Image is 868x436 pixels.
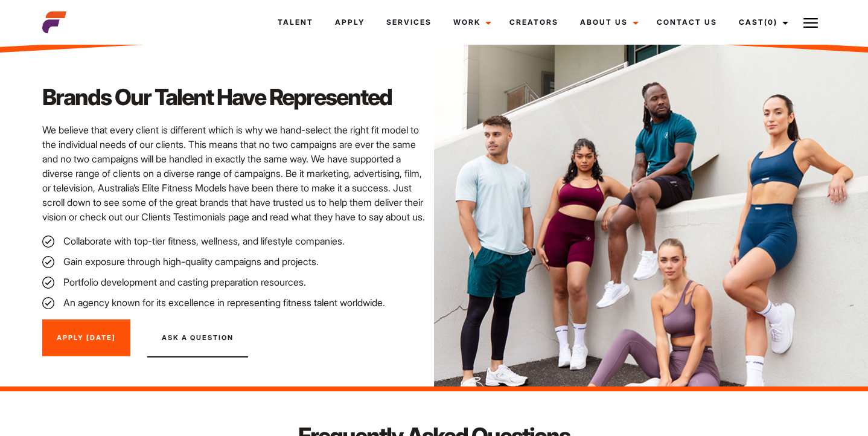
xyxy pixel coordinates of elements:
img: Burger icon [803,16,818,30]
a: Cast(0) [728,6,796,39]
h2: Brands Our Talent Have Represented [42,82,427,113]
p: We believe that every client is different which is why we hand-select the right fit model to the ... [42,123,427,224]
a: About Us [569,6,646,39]
a: Apply [324,6,375,39]
a: Services [375,6,442,39]
button: Ask A Question [147,319,248,358]
a: Contact Us [646,6,728,39]
a: Talent [267,6,324,39]
li: Portfolio development and casting preparation resources. [42,275,427,289]
a: Work [442,6,499,39]
a: Creators [499,6,569,39]
a: Apply [DATE] [42,319,130,357]
li: An agency known for its excellence in representing fitness talent worldwide. [42,295,427,310]
img: cropped-aefm-brand-fav-22-square.png [42,10,66,34]
span: (0) [764,18,777,27]
li: Collaborate with top-tier fitness, wellness, and lifestyle companies. [42,234,427,248]
li: Gain exposure through high-quality campaigns and projects. [42,254,427,269]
